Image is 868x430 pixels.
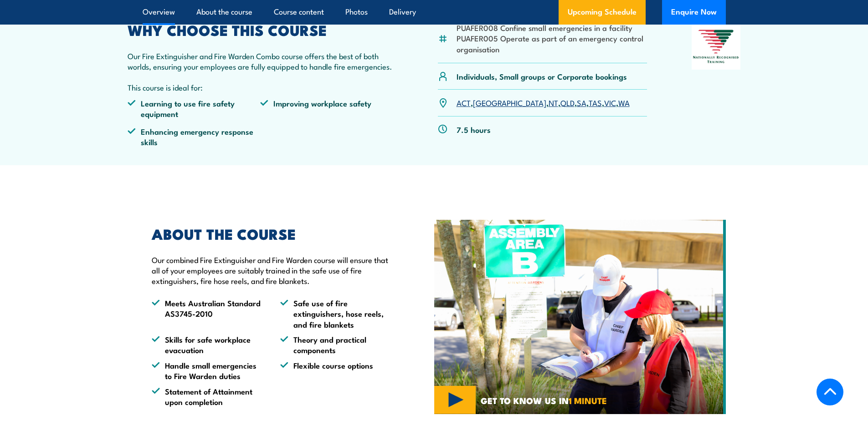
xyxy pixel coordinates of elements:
a: WA [618,97,630,108]
li: Meets Australian Standard AS3745-2010 [152,298,264,329]
p: This course is ideal for: [128,82,394,92]
li: Improving workplace safety [260,98,393,119]
li: Handle small emergencies to Fire Warden duties [152,360,264,381]
a: ACT [457,97,471,108]
img: Nationally Recognised Training logo. [692,23,741,70]
a: QLD [560,97,575,108]
p: Our combined Fire Extinguisher and Fire Warden course will ensure that all of your employees are ... [152,254,392,286]
img: Fire Warden and Chief Fire Warden Training [434,220,726,414]
span: GET TO KNOW US IN [481,396,607,405]
p: 7.5 hours [457,124,491,135]
a: NT [549,97,558,108]
li: PUAFER005 Operate as part of an emergency control organisation [457,33,647,54]
li: Skills for safe workplace evacuation [152,334,264,355]
p: , , , , , , , [457,97,630,108]
strong: 1 MINUTE [569,394,607,407]
li: Safe use of fire extinguishers, hose reels, and fire blankets [280,298,392,329]
a: VIC [604,97,616,108]
li: PUAFER008 Confine small emergencies in a facility [457,22,647,33]
li: Learning to use fire safety equipment [128,98,261,119]
li: Enhancing emergency response skills [128,126,261,147]
li: Flexible course options [280,360,392,381]
h2: WHY CHOOSE THIS COURSE [128,23,394,36]
a: TAS [589,97,602,108]
p: Individuals, Small groups or Corporate bookings [457,71,627,81]
li: Statement of Attainment upon completion [152,386,264,407]
p: Our Fire Extinguisher and Fire Warden Combo course offers the best of both worlds, ensuring your ... [128,51,394,72]
a: [GEOGRAPHIC_DATA] [473,97,546,108]
a: SA [577,97,586,108]
h2: ABOUT THE COURSE [152,227,392,240]
li: Theory and practical components [280,334,392,355]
